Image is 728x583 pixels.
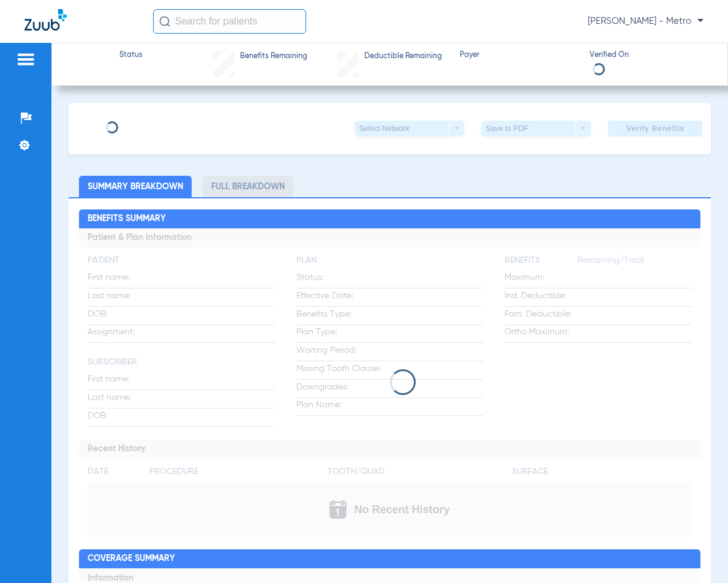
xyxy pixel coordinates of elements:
[588,15,704,28] span: [PERSON_NAME] - Metro
[460,50,579,61] span: Payer
[16,52,36,67] img: hamburger-icon
[364,51,442,62] span: Deductible Remaining
[119,50,143,61] span: Status
[79,209,700,229] h2: Benefits Summary
[590,50,708,61] span: Verified On
[159,16,170,27] img: Search Icon
[153,9,306,34] input: Search for patients
[203,176,293,197] li: Full Breakdown
[24,9,67,31] img: Zuub Logo
[79,549,700,569] h2: Coverage Summary
[79,176,192,197] li: Summary Breakdown
[240,51,307,62] span: Benefits Remaining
